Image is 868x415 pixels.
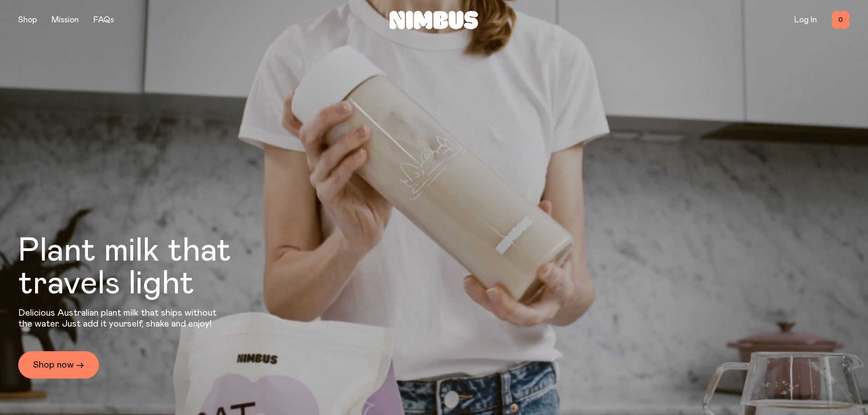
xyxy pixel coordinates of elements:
[794,16,817,24] a: Log In
[93,16,114,24] a: FAQs
[51,16,79,24] a: Mission
[18,235,281,300] h1: Plant milk that travels light
[18,351,99,379] a: Shop now →
[18,307,222,329] p: Delicious Australian plant milk that ships without the water. Just add it yourself, shake and enjoy!
[832,11,850,29] button: 0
